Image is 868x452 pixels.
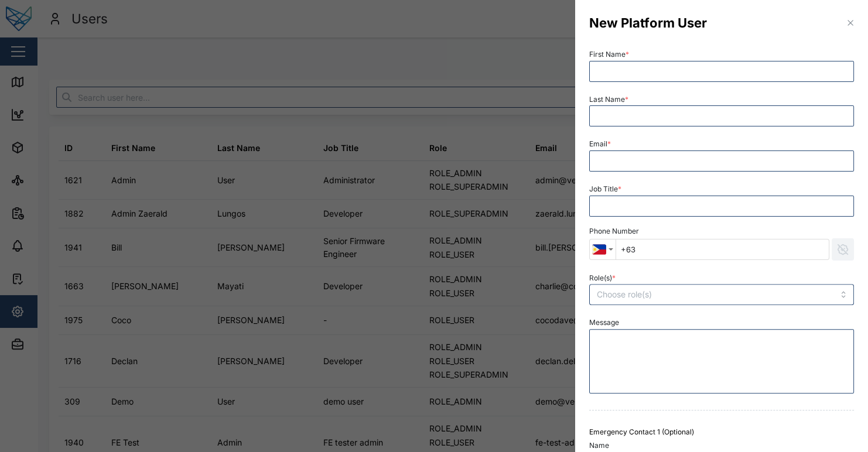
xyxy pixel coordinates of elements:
[589,226,854,237] div: Phone Number
[589,185,621,193] label: Job Title
[589,427,854,438] div: Emergency Contact 1 (Optional)
[589,14,707,32] h3: New Platform User
[589,441,609,450] label: Name
[589,50,629,59] label: First Name
[589,274,616,282] label: Role(s)
[589,319,619,327] label: Message
[597,290,799,299] input: Choose role(s)
[589,95,628,104] label: Last Name
[589,239,616,260] button: Country selector
[589,140,611,148] label: Email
